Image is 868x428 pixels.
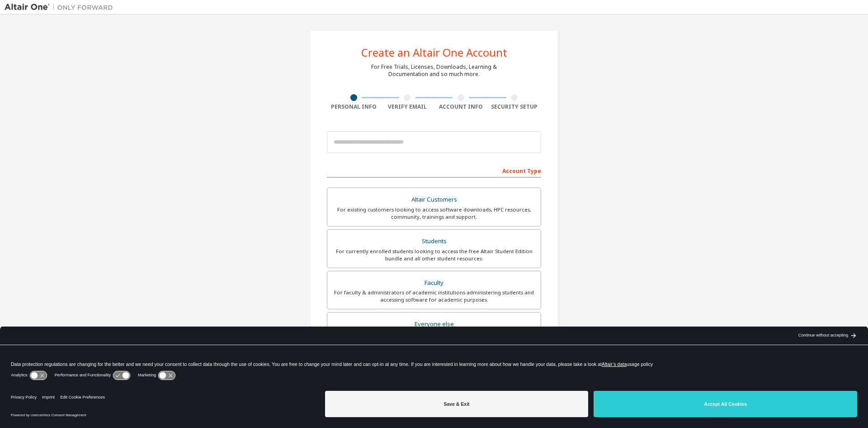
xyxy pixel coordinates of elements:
[361,47,507,58] div: Create an Altair One Account
[488,103,542,111] div: Security Setup
[333,248,535,262] div: For currently enrolled students looking to access the free Altair Student Edition bundle and all ...
[327,103,381,111] div: Personal Info
[333,277,535,289] div: Faculty
[5,3,118,12] img: Altair One
[371,63,497,78] div: For Free Trials, Licenses, Downloads, Learning & Documentation and so much more.
[381,103,434,111] div: Verify Email
[333,318,535,331] div: Everyone else
[333,206,535,221] div: For existing customers looking to access software downloads, HPC resources, community, trainings ...
[434,103,488,111] div: Account Info
[327,163,541,178] div: Account Type
[333,193,535,206] div: Altair Customers
[333,235,535,248] div: Students
[333,289,535,303] div: For faculty & administrators of academic institutions administering students and accessing softwa...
